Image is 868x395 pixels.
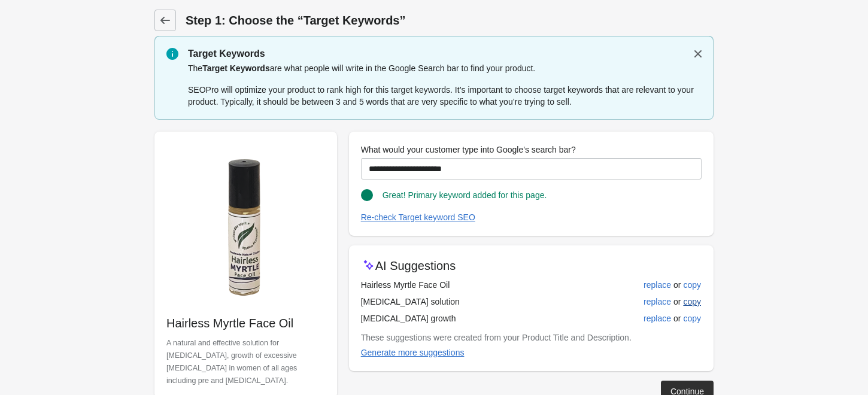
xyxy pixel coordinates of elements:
span: These suggestions were created from your Product Title and Description. [361,333,632,342]
span: A natural and effective solution for [MEDICAL_DATA], growth of excessive [MEDICAL_DATA] in women ... [166,339,297,385]
span: Great! Primary keyword added for this page. [383,190,547,200]
button: copy [678,291,706,312]
span: Target Keywords [202,63,270,73]
span: or [671,296,683,308]
img: Harirless800x800Shopify.png [166,144,325,302]
div: copy [683,280,701,290]
span: or [671,279,683,291]
button: replace [639,308,676,329]
button: replace [639,274,676,296]
p: Hairless Myrtle Face Oil [166,315,325,332]
button: copy [678,308,706,329]
span: The are what people will write in the Google Search bar to find your product. [188,63,535,73]
div: Re-check Target keyword SEO [361,212,475,222]
span: SEOPro will optimize your product to rank high for this target keywords. It’s important to choose... [188,85,694,107]
span: or [671,312,683,324]
button: Re-check Target keyword SEO [356,206,480,228]
button: copy [678,274,706,296]
button: Generate more suggestions [356,342,469,363]
h1: Step 1: Choose the “Target Keywords” [186,12,714,29]
p: Target Keywords [188,47,702,61]
p: AI Suggestions [375,257,456,274]
td: Hairless Myrtle Face Oil [361,276,579,293]
div: replace [644,314,671,323]
button: replace [639,291,676,312]
div: copy [683,314,701,323]
div: replace [644,280,671,290]
label: What would your customer type into Google's search bar? [361,144,576,156]
td: [MEDICAL_DATA] growth [361,310,579,327]
div: copy [683,297,701,306]
div: Generate more suggestions [361,348,465,357]
div: replace [644,297,671,306]
td: [MEDICAL_DATA] solution [361,293,579,310]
